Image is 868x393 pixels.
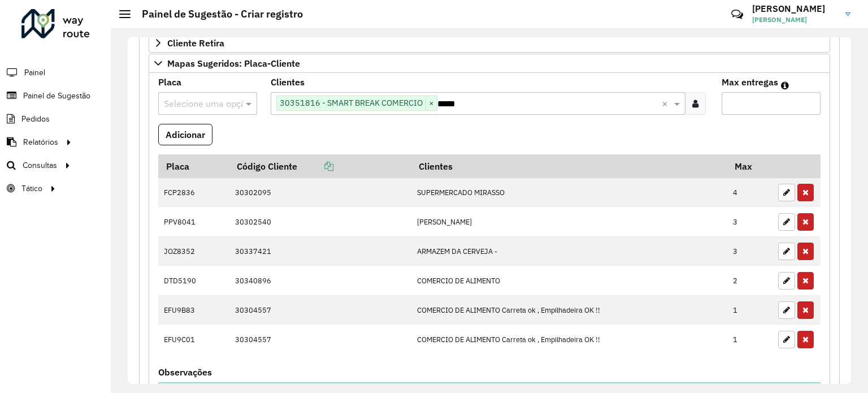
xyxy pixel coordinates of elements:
[158,154,229,178] th: Placa
[725,2,749,27] a: Contato Rápido
[21,183,42,195] span: Tático
[158,75,181,89] label: Placa
[727,207,772,236] td: 3
[411,207,727,236] td: [PERSON_NAME]
[411,295,727,325] td: COMERCIO DE ALIMENTO Carreta ok , Empilhadeira OK !!
[23,159,57,171] span: Consultas
[727,154,772,178] th: Max
[229,295,411,325] td: 30304557
[752,15,837,25] span: [PERSON_NAME]
[781,81,789,90] em: Máximo de clientes que serão colocados na mesma rota com os clientes informados
[297,161,333,172] a: Copiar
[752,3,837,14] h3: [PERSON_NAME]
[271,75,305,89] label: Clientes
[158,365,212,379] label: Observações
[411,266,727,295] td: COMERCIO DE ALIMENTO
[727,178,772,208] td: 4
[21,113,50,125] span: Pedidos
[229,266,411,295] td: 30340896
[167,38,224,47] span: Cliente Retira
[411,236,727,266] td: ARMAZEM DA CERVEJA -
[23,90,90,102] span: Painel de Sugestão
[131,8,303,20] h2: Painel de Sugestão - Criar registro
[722,75,778,89] label: Max entregas
[229,236,411,266] td: 30337421
[158,236,229,266] td: JOZ8352
[24,67,45,79] span: Painel
[229,325,411,354] td: 30304557
[662,97,671,110] span: Clear all
[158,325,229,354] td: EFU9C01
[727,295,772,325] td: 1
[411,325,727,354] td: COMERCIO DE ALIMENTO Carreta ok , Empilhadeira OK !!
[149,33,830,53] a: Cliente Retira
[229,178,411,208] td: 30302095
[727,236,772,266] td: 3
[411,178,727,208] td: SUPERMERCADO MIRASSO
[23,136,58,148] span: Relatórios
[158,124,212,145] button: Adicionar
[158,295,229,325] td: EFU9B83
[727,325,772,354] td: 1
[727,266,772,295] td: 2
[229,207,411,236] td: 30302540
[411,154,727,178] th: Clientes
[149,54,830,73] a: Mapas Sugeridos: Placa-Cliente
[229,154,411,178] th: Código Cliente
[158,178,229,208] td: FCP2836
[426,97,437,110] span: ×
[158,207,229,236] td: PPV8041
[167,59,300,68] span: Mapas Sugeridos: Placa-Cliente
[158,266,229,295] td: DTD5190
[277,96,426,110] span: 30351816 - SMART BREAK COMERCIO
